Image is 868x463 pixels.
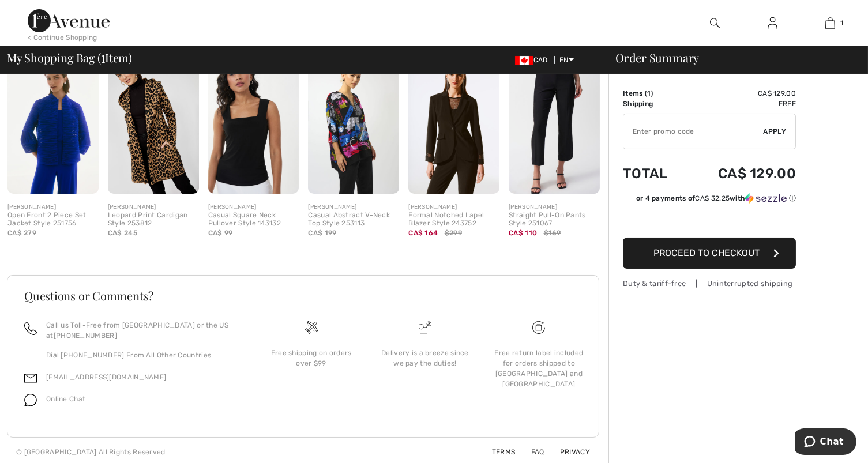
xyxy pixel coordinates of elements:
[802,16,858,30] a: 1
[54,332,117,340] a: [PHONE_NUMBER]
[559,56,574,64] span: EN
[636,193,796,204] div: or 4 payments of with
[841,18,844,28] span: 1
[825,16,835,30] img: My Bag
[208,203,299,212] div: [PERSON_NAME]
[546,448,590,456] a: Privacy
[108,229,137,237] span: CA$ 245
[208,229,233,237] span: CA$ 99
[509,203,600,212] div: [PERSON_NAME]
[745,193,787,204] img: Sezzle
[647,89,651,97] span: 1
[108,212,199,228] div: Leopard Print Cardigan Style 253812
[24,372,37,385] img: email
[308,203,399,212] div: [PERSON_NAME]
[509,58,600,194] img: Straight Pull-On Pants Style 251067
[795,428,856,457] iframe: Opens a widget where you can chat to one of our agents
[515,56,553,64] span: CAD
[509,212,600,228] div: Straight Pull-On Pants Style 251067
[16,447,166,457] div: © [GEOGRAPHIC_DATA] All Rights Reserved
[28,32,97,43] div: < Continue Shopping
[445,228,462,238] span: $299
[24,394,37,406] img: chat
[46,350,241,360] p: Dial [PHONE_NUMBER] From All Other Countries
[308,229,336,237] span: CA$ 199
[623,99,686,109] td: Shipping
[491,348,587,389] div: Free return label included for orders shipped to [GEOGRAPHIC_DATA] and [GEOGRAPHIC_DATA]
[509,229,537,237] span: CA$ 110
[419,321,431,334] img: Delivery is a breeze since we pay the duties!
[408,212,499,228] div: Formal Notched Lapel Blazer Style 243752
[517,448,544,456] a: FAQ
[710,16,720,30] img: search the website
[768,16,777,30] img: My Info
[408,58,499,194] img: Formal Notched Lapel Blazer Style 243752
[623,278,796,289] div: Duty & tariff-free | Uninterrupted shipping
[686,99,796,109] td: Free
[7,58,99,194] img: Open Front 2 Piece Set Jacket Style 251756
[478,448,516,456] a: Terms
[686,154,796,193] td: CA$ 129.00
[208,212,299,228] div: Casual Square Neck Pullover Style 143132
[264,348,359,368] div: Free shipping on orders over $99
[623,193,796,208] div: or 4 payments ofCA$ 32.25withSezzle Click to learn more about Sezzle
[46,320,241,341] p: Call us Toll-Free from [GEOGRAPHIC_DATA] or the US at
[28,9,110,32] img: 1ère Avenue
[308,58,399,194] img: Casual Abstract V-Neck Top Style 253113
[108,203,199,212] div: [PERSON_NAME]
[208,58,299,194] img: Casual Square Neck Pullover Style 143132
[602,52,861,63] div: Order Summary
[7,229,36,237] span: CA$ 279
[623,114,764,149] input: Promo code
[623,88,686,99] td: Items ( )
[623,238,796,269] button: Proceed to Checkout
[108,58,199,194] img: Leopard Print Cardigan Style 253812
[101,49,105,64] span: 1
[377,348,472,368] div: Delivery is a breeze since we pay the duties!
[653,247,760,258] span: Proceed to Checkout
[408,203,499,212] div: [PERSON_NAME]
[7,203,99,212] div: [PERSON_NAME]
[695,194,730,202] span: CA$ 32.25
[408,229,438,237] span: CA$ 164
[515,56,533,65] img: Canadian Dollar
[764,126,787,137] span: Apply
[544,228,561,238] span: $169
[24,322,37,335] img: call
[623,208,796,234] iframe: PayPal-paypal
[7,52,132,63] span: My Shopping Bag ( Item)
[532,321,545,334] img: Free shipping on orders over $99
[308,212,399,228] div: Casual Abstract V-Neck Top Style 253113
[305,321,318,334] img: Free shipping on orders over $99
[623,154,686,193] td: Total
[24,290,582,302] h3: Questions or Comments?
[7,212,99,228] div: Open Front 2 Piece Set Jacket Style 251756
[46,395,85,403] span: Online Chat
[46,373,166,381] a: [EMAIL_ADDRESS][DOMAIN_NAME]
[758,16,787,31] a: Sign In
[686,88,796,99] td: CA$ 129.00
